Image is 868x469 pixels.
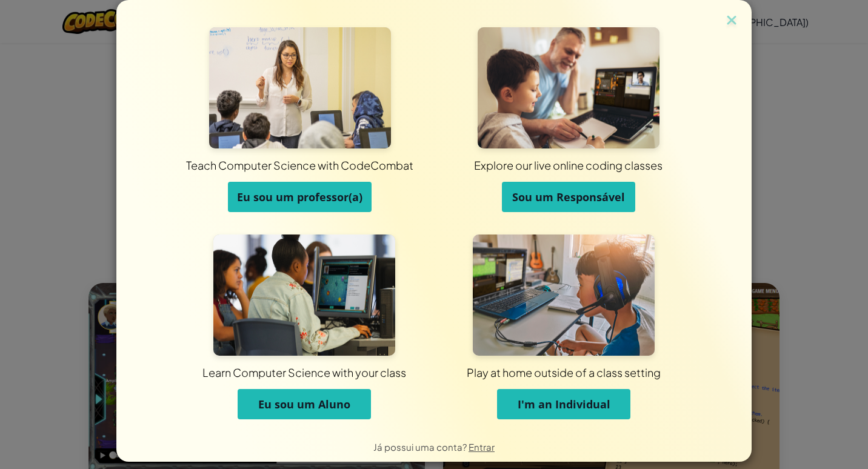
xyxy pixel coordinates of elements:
a: Entrar [469,441,495,453]
div: Play at home outside of a class setting [265,365,862,380]
img: For Students [213,234,395,356]
span: Já possui uma conta? [373,441,469,453]
button: Sou um Responsável [502,182,635,212]
span: Eu sou um Aluno [258,397,350,411]
span: Eu sou um professor(a) [237,190,362,204]
button: I'm an Individual [497,389,630,419]
img: For Educators [209,27,391,148]
button: Eu sou um professor(a) [228,182,372,212]
span: Sou um Responsável [512,190,625,204]
img: For Parents [478,27,659,148]
button: Eu sou um Aluno [238,389,371,419]
img: close icon [724,12,739,30]
span: I'm an Individual [518,397,610,411]
img: For Individuals [473,234,655,356]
